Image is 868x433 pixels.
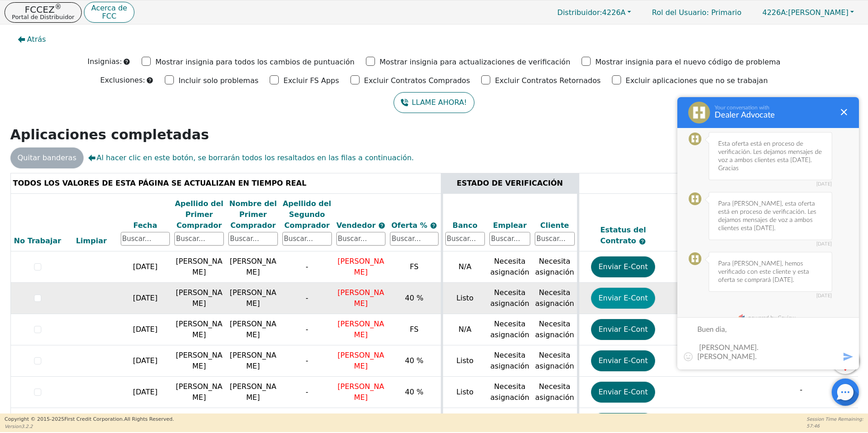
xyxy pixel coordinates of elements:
span: [PERSON_NAME] [338,320,385,339]
input: Buscar... [390,232,438,246]
span: Rol del Usuario : [652,8,709,17]
td: Listo [442,377,487,408]
button: Enviar E-Cont [591,288,655,309]
p: Acerca de [91,5,127,12]
button: Atrás [10,29,54,50]
button: Distribuidor:4226A [548,5,641,20]
a: FCCEZ®Portal de Distribuidor [5,2,82,23]
td: [PERSON_NAME] [172,314,226,345]
div: Emplear [489,220,530,231]
td: Necesita asignación [533,377,578,408]
td: - [280,314,334,345]
span: Atrás [27,34,46,45]
td: [DATE] [118,345,173,377]
span: [DATE] [709,293,832,299]
td: Necesita asignación [533,345,578,377]
td: Necesita asignación [533,251,578,283]
p: Incluir solo problemas [178,75,258,86]
button: Enviar E-Cont [591,256,655,277]
input: Buscar... [336,232,386,246]
span: Oferta % [391,221,430,230]
td: Necesita asignación [487,345,533,377]
button: Enviar E-Cont [591,350,655,371]
td: Necesita asignación [487,314,533,345]
div: ESTADO DE VERIFICACIÓN [445,178,575,189]
p: Mostrar insignia para el nuevo código de problema [595,57,780,68]
span: Distribuidor: [557,8,602,17]
button: 4226A:[PERSON_NAME] [753,5,863,20]
td: Necesita asignación [487,283,533,314]
span: 4226A: [762,8,788,17]
div: Cliente [535,220,575,231]
div: Apellido del Segundo Comprador [282,198,332,231]
span: [PERSON_NAME] [762,8,848,17]
td: Necesita asignación [533,283,578,314]
td: Necesita asignación [487,377,533,408]
td: [DATE] [118,377,173,408]
input: Buscar... [228,232,278,246]
input: Buscar... [489,232,530,246]
p: Portal de Distribuidor [12,14,74,20]
span: [PERSON_NAME] [338,351,385,370]
p: FCCEZ [12,5,74,14]
span: [DATE] [709,241,832,247]
p: Excluir aplicaciones que no se trabajan [626,75,768,86]
div: Dealer Advocate [715,111,833,120]
p: Excluir FS Apps [283,75,339,86]
td: [PERSON_NAME] [172,251,226,283]
span: FS [410,262,419,271]
td: [DATE] [118,251,173,283]
strong: Aplicaciones completadas [10,127,209,143]
div: Progreso del Contrato [670,225,755,246]
td: [DATE] [118,314,173,345]
span: FS [410,325,419,334]
span: 40 % [405,388,424,396]
div: Para [PERSON_NAME], esta oferta está en proceso de verificación. Les dejamos mensajes de voz a am... [709,192,832,240]
input: Buscar... [445,232,485,246]
span: 40 % [405,356,424,365]
div: Esta oferta está en proceso de verificación. Les dejamos mensajes de voz a ambos clientes esta [D... [709,132,832,180]
span: All Rights Reserved. [124,416,174,422]
p: - [759,384,843,395]
td: - [280,377,334,408]
p: Mostrar insignia para todos los cambios de puntuación [155,57,355,68]
input: Buscar... [282,232,332,246]
td: [PERSON_NAME] [172,283,226,314]
div: Limpiar [67,236,116,246]
p: Session Time Remaining: [807,416,863,423]
div: Fecha [121,220,170,231]
td: [PERSON_NAME] [226,283,280,314]
p: Copyright © 2015- 2025 First Credit Corporation. [5,416,174,423]
td: [PERSON_NAME] [226,251,280,283]
a: powered by Coview [733,311,804,325]
td: [PERSON_NAME] [172,345,226,377]
div: TODOS LOS VALORES DE ESTA PÁGINA SE ACTUALIZAN EN TIEMPO REAL [13,178,439,189]
p: Version 3.2.2 [5,423,174,430]
div: Apellido del Primer Comprador [174,198,224,231]
p: FCC [91,13,127,20]
p: Mostrar insignia para actualizaciones de verificación [380,57,570,68]
span: [DATE] [709,182,832,187]
p: 57:46 [807,423,863,429]
p: Excluir Contratos Retornados [495,75,601,86]
button: Enviar E-Cont [591,319,655,340]
div: Your conversation with [715,104,833,111]
span: 4226A [557,8,626,17]
span: Al hacer clic en este botón, se borrarán todos los resaltados en las filas a continuación. [88,153,414,163]
td: [PERSON_NAME] [226,345,280,377]
span: [PERSON_NAME] [338,257,385,276]
td: - [280,251,334,283]
p: Primario [643,4,750,21]
span: Vendedor [336,221,378,230]
button: LLAME AHORA! [394,92,474,113]
td: - [280,283,334,314]
td: [PERSON_NAME] [172,377,226,408]
a: Rol del Usuario: Primario [643,4,750,21]
td: [DATE] [118,283,173,314]
span: 40 % [405,294,424,302]
button: Acerca deFCC [84,2,134,23]
p: Insignias: [88,56,122,67]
